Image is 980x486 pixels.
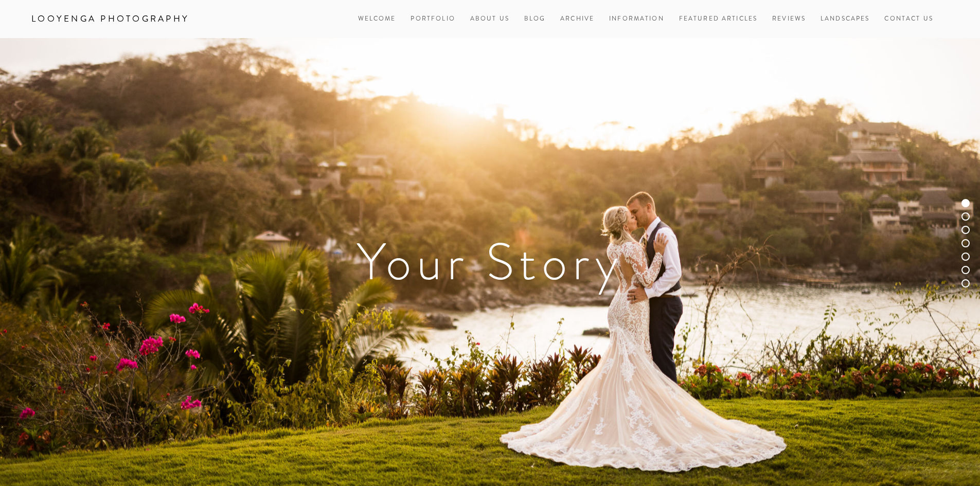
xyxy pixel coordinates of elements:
[679,12,758,26] a: Featured Articles
[31,236,949,287] h1: Your Story
[609,14,664,23] a: Information
[358,12,396,26] a: Welcome
[884,12,933,26] a: Contact Us
[524,12,546,26] a: Blog
[411,14,455,23] a: Portfolio
[772,12,806,26] a: Reviews
[821,12,870,26] a: Landscapes
[470,12,509,26] a: About Us
[560,12,594,26] a: Archive
[24,10,197,28] a: Looyenga Photography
